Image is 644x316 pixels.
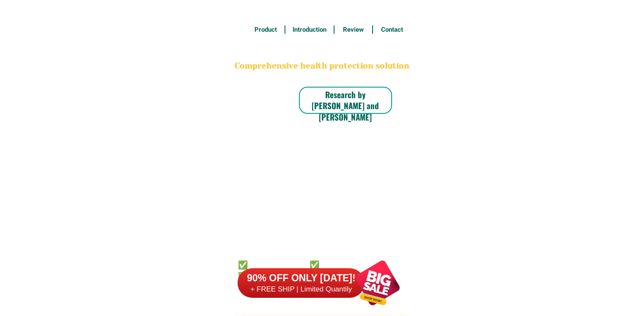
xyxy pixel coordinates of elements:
[299,89,392,123] h6: Research by [PERSON_NAME] and [PERSON_NAME]
[290,25,329,35] h6: Introduction
[233,5,411,17] h3: FREE SHIPPING NATIONWIDE
[251,25,280,35] h6: Product
[233,60,411,72] h2: Comprehensive health protection solution
[339,25,368,35] h6: Review
[238,285,365,294] h6: + FREE SHIP | Limited Quantily
[238,272,365,285] h6: 90% OFF ONLY [DATE]!
[378,25,406,35] h6: Contact
[233,41,411,60] h2: BONA VITA COFFEE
